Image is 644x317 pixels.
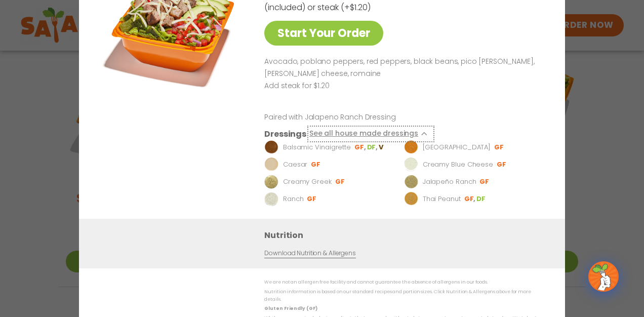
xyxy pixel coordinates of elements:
p: Paired with Jalapeno Ranch Dressing [264,112,452,123]
button: See all house made dressings [309,128,432,141]
img: wpChatIcon [589,262,618,291]
p: Thai Peanut [423,194,461,205]
img: Dressing preview image for Creamy Greek [264,175,278,189]
li: GF [494,143,505,152]
img: Dressing preview image for Ranch [264,192,278,207]
h3: Nutrition [264,229,550,242]
img: Dressing preview image for Balsamic Vinaigrette [264,141,278,155]
p: We are not an allergen free facility and cannot guarantee the absence of allergens in our foods. [264,279,545,287]
img: Dressing preview image for Caesar [264,158,278,172]
li: DF [367,143,379,152]
li: GF [464,195,476,204]
p: Creamy Greek [283,177,332,187]
li: GF [479,178,490,187]
img: Dressing preview image for BBQ Ranch [404,141,418,155]
p: [GEOGRAPHIC_DATA] [423,143,491,153]
li: GF [307,195,317,204]
p: Creamy Blue Cheese [423,160,493,170]
img: Dressing preview image for Jalapeño Ranch [404,175,418,189]
img: Dressing preview image for Thai Peanut [404,192,418,207]
strong: Gluten Friendly (GF) [264,306,317,312]
p: Nutrition information is based on our standard recipes and portion sizes. Click Nutrition & Aller... [264,288,545,304]
li: GF [335,178,346,187]
a: Download Nutrition & Allergens [264,249,355,259]
p: Avocado, poblano peppers, red peppers, black beans, pico [PERSON_NAME], [PERSON_NAME] cheese, rom... [264,56,541,80]
p: Balsamic Vinaigrette [283,143,351,153]
img: Dressing preview image for Creamy Blue Cheese [404,158,418,172]
p: Caesar [283,160,307,170]
li: GF [497,161,507,170]
li: V [379,143,384,152]
li: GF [354,143,367,152]
p: Jalapeño Ranch [423,177,476,187]
p: Add steak for $1.20 [264,80,541,92]
li: DF [476,195,487,204]
li: GF [311,161,321,170]
h3: Dressings [264,128,306,141]
a: Start Your Order [264,21,383,46]
p: Ranch [283,194,304,205]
